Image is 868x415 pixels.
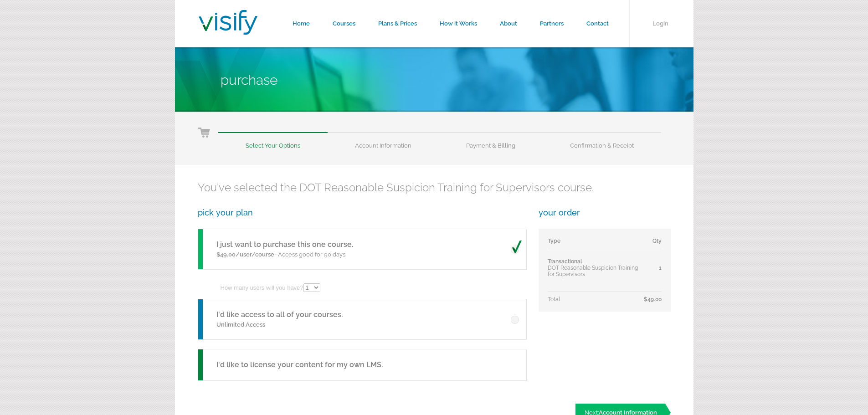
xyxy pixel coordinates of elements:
span: Purchase [221,72,277,88]
div: 1 [644,265,662,271]
a: I'd like to license your content for my own LMS. [198,349,526,381]
li: Confirmation & Receipt [543,132,661,149]
span: $49.00 [644,296,662,302]
h5: I'd like to license your content for my own LMS. [216,359,383,370]
td: Total [548,292,644,303]
td: Qty [644,238,662,249]
div: How many users will you have? [221,279,339,299]
td: Type [548,238,644,249]
a: Visify Training [199,24,257,37]
img: Visify Training [199,10,257,35]
span: DOT Reasonable Suspicion Training for Supervisors [548,265,638,277]
li: Select Your Options [218,132,328,149]
a: I'd like access to all of your courses. [216,310,343,319]
span: Transactional [548,258,582,265]
h3: pick your plan [198,208,526,217]
h3: your order [539,208,671,217]
p: - Access good for 90 days. [216,250,353,259]
h5: I just want to purchase this one course. [216,239,353,250]
li: Payment & Billing [439,132,543,149]
span: $49.00/user/course [216,251,274,258]
li: Account Information [328,132,439,149]
h2: You've selected the DOT Reasonable Suspicion Training for Supervisors course. [198,181,671,194]
span: Unlimited Access [216,321,265,328]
